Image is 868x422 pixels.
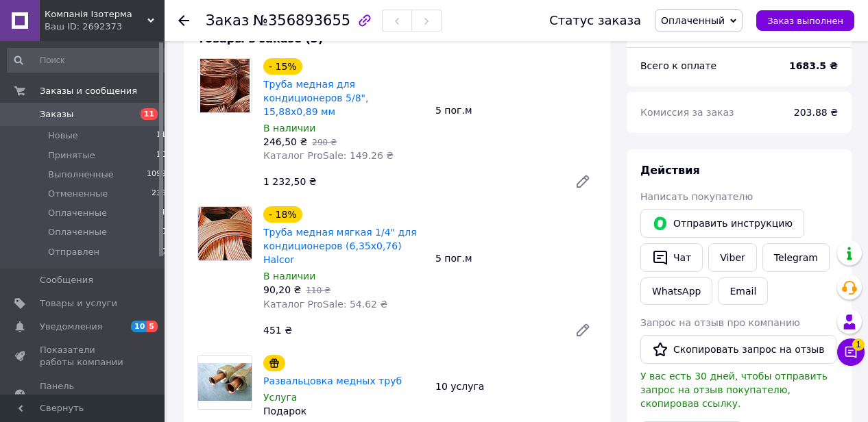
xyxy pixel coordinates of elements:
span: В наличии [263,123,315,134]
span: Заказы и сообщения [40,85,137,97]
a: Труба медная мягкая 1/4" для кондиционеров (6,35х0,76) Halcor [263,227,417,265]
span: Каталог ProSale: 149.26 ₴ [263,150,394,161]
span: Показатели работы компании [40,344,127,369]
span: Выполненные [48,169,114,181]
span: Услуга [263,392,297,403]
span: Запрос на отзыв про компанию [640,317,800,328]
span: 290 ₴ [312,138,337,147]
button: Заказ выполнен [756,10,854,31]
a: Редактировать [569,168,596,195]
span: 11 [156,129,166,142]
div: Статус заказа [549,14,641,27]
button: Отправить инструкцию [640,209,804,238]
span: Оплаченные [48,207,107,219]
span: 10 [131,321,147,332]
a: Редактировать [569,316,596,344]
span: 5 [147,321,158,332]
span: 110 ₴ [306,286,330,295]
div: - 15% [263,58,302,75]
span: 1 [852,338,865,351]
span: №356893655 [253,12,350,29]
span: Новые [48,129,78,142]
span: 90,20 ₴ [263,284,301,295]
span: Сообщения [40,274,93,286]
span: 203.88 ₴ [794,107,838,118]
a: WhatsApp [640,277,712,305]
button: Email [718,277,768,305]
span: Каталог ProSale: 54.62 ₴ [263,299,387,310]
div: Ваш ID: 2692373 [45,21,165,33]
span: Действия [640,164,700,177]
div: 1 232,50 ₴ [258,172,564,191]
button: Скопировать запрос на отзыв [640,335,836,364]
span: У вас есть 30 дней, чтобы отправить запрос на отзыв покупателю, скопировав ссылку. [640,371,828,409]
span: В наличии [263,271,315,282]
a: Труба медная для кондиционеров 5/8", 15,88х0,89 мм [263,79,369,117]
div: 5 пог.м [430,101,602,120]
span: Заказ выполнен [767,16,843,26]
img: Развальцовка медных труб [198,363,252,401]
a: Развальцовка медных труб [263,375,402,386]
span: Компанія Ізотерма [45,8,147,21]
span: Уведомления [40,321,102,333]
span: 246,50 ₴ [263,136,307,147]
div: 5 пог.м [430,249,602,268]
span: 0 [161,246,166,258]
span: Отправлен [48,246,99,258]
span: 0 [161,226,166,238]
span: 1099 [147,169,166,181]
span: 10 [156,149,166,162]
span: Панель управления [40,380,127,405]
span: 1 [161,207,166,219]
div: - 18% [263,206,302,223]
span: 236 [152,188,166,200]
button: Чат с покупателем1 [837,338,865,366]
div: Вернуться назад [178,14,189,27]
span: Всего к оплате [640,60,716,71]
span: 11 [141,108,158,120]
a: Telegram [762,243,830,272]
input: Поиск [7,48,167,73]
b: 1683.5 ₴ [789,60,838,71]
span: Заказы [40,108,73,121]
span: Написать покупателю [640,191,753,202]
div: Подарок [263,404,424,418]
span: Заказ [206,12,249,29]
span: Оплаченный [661,15,725,26]
button: Чат [640,243,703,272]
div: 10 услуга [430,377,602,396]
span: Принятые [48,149,95,162]
span: Товары и услуги [40,297,117,310]
span: Оплаченные [48,226,107,238]
span: Комиссия за заказ [640,107,734,118]
img: Труба медная мягкая 1/4" для кондиционеров (6,35х0,76) Halcor [198,207,252,260]
a: Viber [708,243,756,272]
div: 451 ₴ [258,321,564,340]
span: Отмененные [48,188,108,200]
img: Труба медная для кондиционеров 5/8", 15,88х0,89 мм [200,59,250,112]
